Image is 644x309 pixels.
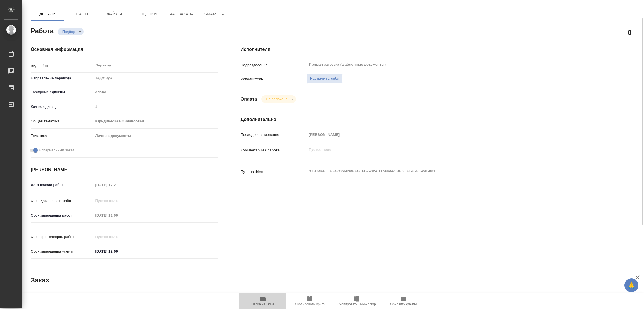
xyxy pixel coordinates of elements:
div: Подбор [58,28,84,35]
button: Подбор [61,29,77,34]
input: Пустое поле [93,233,142,241]
h4: Дополнительно [241,116,638,123]
h4: [PERSON_NAME] [31,167,218,173]
span: Скопировать бриф [295,302,324,306]
div: Подбор [261,95,296,103]
button: Папка на Drive [239,293,286,309]
span: Скопировать мини-бриф [337,302,376,306]
p: Тарифные единицы [31,89,93,95]
p: Комментарий к работе [241,148,307,153]
p: Вид работ [31,63,93,69]
input: Пустое поле [307,130,605,139]
p: Направление перевода [31,75,93,81]
span: Файлы [101,11,128,18]
span: SmartCat [202,11,229,18]
p: Кол-во единиц [31,104,93,110]
span: Обновить файлы [390,302,417,306]
div: Юридическая/Финансовая [93,117,218,126]
h2: Заказ [31,276,49,285]
span: Детали [34,11,61,18]
p: Дата начала работ [31,182,93,188]
textarea: /Clients/FL_BEG/Orders/BEG_FL-6285/Translated/BEG_FL-6285-WK-001 [307,167,605,176]
p: Исполнитель [241,76,307,82]
h4: Основная информация [31,46,218,53]
button: Назначить себя [307,74,343,84]
input: Пустое поле [93,211,142,219]
p: Подразделение [241,62,307,68]
div: Личные документы [93,131,218,141]
h4: Основная информация [31,291,218,298]
h4: Дополнительно [241,291,638,298]
div: слово [93,87,218,97]
span: Этапы [68,11,94,18]
span: Папка на Drive [251,302,274,306]
button: 🙏 [624,278,638,292]
p: Общая тематика [31,118,93,124]
span: Чат заказа [168,11,195,18]
span: Оценки [135,11,162,18]
button: Скопировать бриф [286,293,333,309]
h4: Оплата [241,96,257,103]
button: Обновить файлы [380,293,427,309]
p: Срок завершения услуги [31,249,93,254]
button: Не оплачена [264,97,289,101]
p: Факт. дата начала работ [31,198,93,204]
span: Нотариальный заказ [39,148,74,153]
h2: 0 [628,28,631,37]
span: Назначить себя [310,75,340,82]
h4: Исполнители [241,46,638,53]
p: Факт. срок заверш. работ [31,234,93,240]
button: Скопировать мини-бриф [333,293,380,309]
input: Пустое поле [93,181,142,189]
p: Последнее изменение [241,132,307,137]
input: Пустое поле [93,103,218,111]
p: Тематика [31,133,93,139]
input: Пустое поле [93,197,142,205]
h2: Работа [31,25,54,35]
input: ✎ Введи что-нибудь [93,247,142,255]
span: 🙏 [627,279,636,291]
p: Путь на drive [241,169,307,175]
p: Срок завершения работ [31,213,93,218]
